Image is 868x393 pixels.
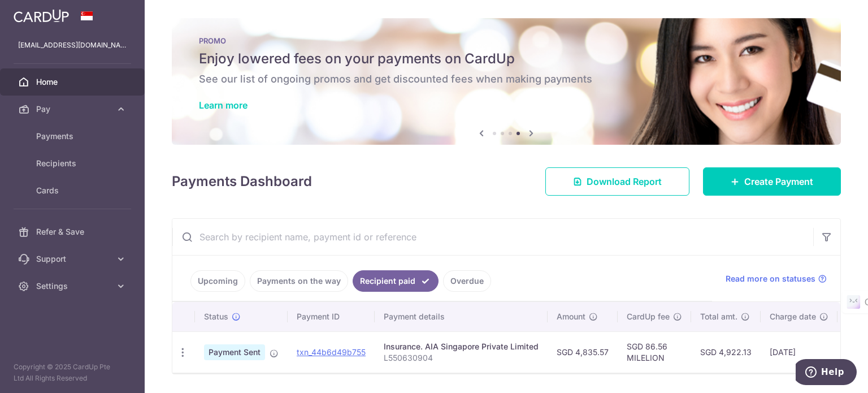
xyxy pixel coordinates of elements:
[172,171,312,192] h4: Payments Dashboard
[14,9,69,23] img: CardUp
[744,175,813,188] span: Create Payment
[36,253,111,265] span: Support
[770,311,816,322] span: Charge date
[548,331,618,373] td: SGD 4,835.57
[288,302,375,331] th: Payment ID
[297,347,366,357] a: txn_44b6d49b755
[36,158,111,169] span: Recipients
[199,72,814,86] h6: See our list of ongoing promos and get discounted fees when making payments
[250,270,348,292] a: Payments on the way
[204,344,265,360] span: Payment Sent
[190,270,245,292] a: Upcoming
[587,175,662,188] span: Download Report
[618,331,691,373] td: SGD 86.56 MILELION
[172,219,813,255] input: Search by recipient name, payment id or reference
[545,167,689,196] a: Download Report
[353,270,439,292] a: Recipient paid
[761,331,837,373] td: [DATE]
[726,273,815,284] span: Read more on statuses
[36,185,111,196] span: Cards
[36,131,111,142] span: Payments
[384,341,539,352] div: Insurance. AIA Singapore Private Limited
[204,311,228,322] span: Status
[627,311,670,322] span: CardUp fee
[18,40,127,51] p: [EMAIL_ADDRESS][DOMAIN_NAME]
[796,359,857,387] iframe: Opens a widget where you can find more information
[375,302,548,331] th: Payment details
[172,18,841,145] img: Latest Promos banner
[691,331,761,373] td: SGD 4,922.13
[36,226,111,237] span: Refer & Save
[36,280,111,292] span: Settings
[384,352,539,364] p: L550630904
[36,103,111,115] span: Pay
[199,36,814,45] p: PROMO
[703,167,841,196] a: Create Payment
[199,50,814,68] h5: Enjoy lowered fees on your payments on CardUp
[443,270,491,292] a: Overdue
[700,311,737,322] span: Total amt.
[199,100,248,111] a: Learn more
[36,76,111,88] span: Home
[726,273,827,284] a: Read more on statuses
[557,311,585,322] span: Amount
